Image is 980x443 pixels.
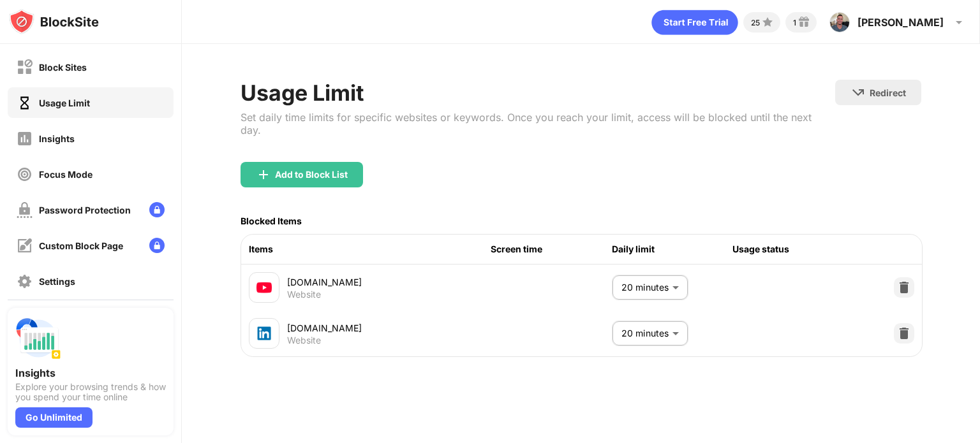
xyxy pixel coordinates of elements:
div: [DOMAIN_NAME] [287,321,491,335]
img: favicons [256,326,272,341]
img: logo-blocksite.svg [9,9,99,34]
div: Set daily time limits for specific websites or keywords. Once you reach your limit, access will b... [241,111,835,136]
div: Go Unlimited [15,407,93,428]
img: customize-block-page-off.svg [17,238,33,254]
div: Custom Block Page [39,240,123,251]
div: Screen time [491,242,612,256]
div: Block Sites [39,62,87,73]
div: Items [249,242,491,256]
div: [DOMAIN_NAME] [287,275,491,289]
div: 1 [793,18,796,27]
img: lock-menu.svg [149,238,165,253]
img: password-protection-off.svg [17,202,33,218]
img: ACg8ocLY3sP9yXQAsvUED5XJ7ck5CjJkaS2AIaB8nDEiq_wYSaKp5vkb5w=s96-c [829,12,850,33]
img: lock-menu.svg [149,202,165,217]
img: points-small.svg [760,15,775,30]
div: Insights [39,133,75,144]
div: Daily limit [612,242,733,256]
p: 20 minutes [621,280,667,294]
div: Settings [39,276,75,287]
img: focus-off.svg [17,166,33,182]
div: Redirect [870,87,906,98]
img: time-usage-on.svg [17,95,33,111]
div: Website [287,289,321,300]
img: settings-off.svg [17,273,33,289]
div: [PERSON_NAME] [857,16,944,29]
div: Focus Mode [39,169,93,180]
p: 20 minutes [621,326,667,340]
div: Blocked Items [241,215,302,226]
div: animation [651,10,738,35]
div: Password Protection [39,205,131,215]
div: Usage Limit [241,80,835,106]
img: reward-small.svg [796,15,812,30]
div: Add to Block List [275,170,348,180]
div: Explore your browsing trends & how you spend your time online [15,382,166,402]
img: insights-off.svg [17,131,33,147]
div: 25 [751,18,760,27]
img: block-off.svg [17,59,33,75]
div: Website [287,335,321,346]
div: Usage status [732,242,854,256]
img: push-insights.svg [15,316,61,361]
div: Usage Limit [39,98,90,108]
img: favicons [256,280,272,295]
div: Insights [15,367,166,379]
